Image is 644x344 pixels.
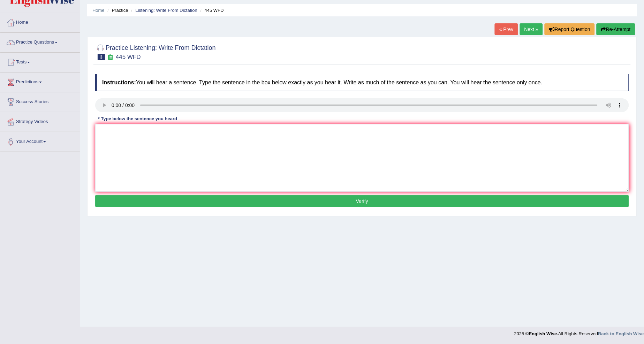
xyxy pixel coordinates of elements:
[106,7,128,14] li: Practice
[98,54,105,60] span: 3
[199,7,224,14] li: 445 WFD
[116,54,141,60] small: 445 WFD
[95,116,180,122] div: * Type below the sentence you heard
[92,8,105,13] a: Home
[0,132,80,150] a: Your Account
[529,331,558,336] strong: English Wise.
[0,92,80,110] a: Success Stories
[495,23,518,35] a: « Prev
[0,53,80,70] a: Tests
[135,8,197,13] a: Listening: Write From Dictation
[0,72,80,90] a: Predictions
[0,33,80,50] a: Practice Questions
[95,195,629,207] button: Verify
[95,74,629,91] h4: You will hear a sentence. Type the sentence in the box below exactly as you hear it. Write as muc...
[0,112,80,130] a: Strategy Videos
[597,23,635,35] button: Re-Attempt
[95,43,216,60] h2: Practice Listening: Write From Dictation
[107,54,114,61] small: Exam occurring question
[545,23,595,35] button: Report Question
[102,79,136,85] b: Instructions:
[0,13,80,30] a: Home
[520,23,543,35] a: Next »
[514,327,644,337] div: 2025 © All Rights Reserved
[598,331,644,336] a: Back to English Wise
